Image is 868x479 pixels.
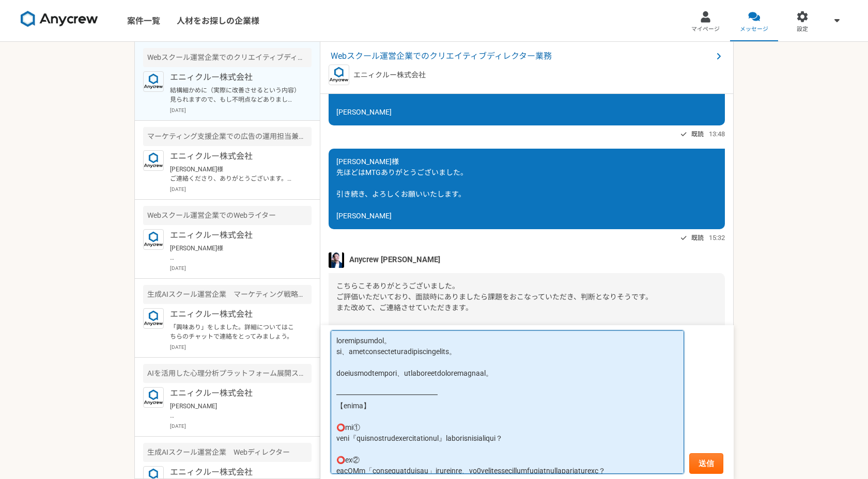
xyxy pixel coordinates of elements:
[143,387,164,408] img: logo_text_blue_01.png
[170,422,312,430] p: [DATE]
[170,264,312,272] p: [DATE]
[797,25,808,34] span: 設定
[349,254,440,265] span: Anycrew [PERSON_NAME]
[143,48,312,67] div: Webスクール運営企業でのクリエイティブディレクター業務
[689,453,723,474] button: 送信
[170,71,298,84] p: エニィクルー株式会社
[691,232,704,244] span: 既読
[143,364,312,383] div: AIを活用した心理分析プラットフォーム展開スタートアップ マーケティング企画運用
[691,25,720,34] span: マイページ
[143,71,164,92] img: logo_text_blue_01.png
[170,185,312,193] p: [DATE]
[143,150,164,171] img: logo_text_blue_01.png
[170,387,298,400] p: エニィクルー株式会社
[170,402,298,420] p: [PERSON_NAME] ご連絡ありがとうございます！ 承知いたしました。 引き続き、よろしくお願いいたします！ [PERSON_NAME]
[709,233,725,243] span: 15:32
[170,86,298,104] p: 結構細かめに（実際に改善させるという内容）見られますので、もし不明点などありましたらご連絡いただければと思います。
[143,229,164,250] img: logo_text_blue_01.png
[709,129,725,139] span: 13:48
[170,244,298,262] p: [PERSON_NAME]様 ご連絡ありがとうございます。 [PERSON_NAME]です。 承知いたしました！ 何卒よろしくお願いいたします！ [PERSON_NAME]
[331,330,684,474] textarea: loremipsumdol。 si、ametconsecteturadipiscingelits。 doeiusmodtempori、utlaboreetdoloremagnaal。 ━━━━━...
[170,106,312,114] p: [DATE]
[143,285,312,304] div: 生成AIスクール運営企業 マーケティング戦略ディレクター
[691,128,704,140] span: 既読
[170,466,298,478] p: エニィクルー株式会社
[170,150,298,163] p: エニィクルー株式会社
[170,165,298,183] p: [PERSON_NAME]様 ご連絡くださり、ありがとうございます。 こちらこそ、今後ともどうぞよろしくお願いいたします。 [PERSON_NAME]
[170,343,312,351] p: [DATE]
[143,308,164,329] img: logo_text_blue_01.png
[331,50,712,62] span: Webスクール運営企業でのクリエイティブディレクター業務
[170,323,298,341] p: 「興味あり」をしました。詳細についてはこちらのチャットで連絡をとってみましょう。
[143,443,312,462] div: 生成AIスクール運営企業 Webディレクター
[170,308,298,321] p: エニィクルー株式会社
[170,229,298,242] p: エニィクルー株式会社
[143,127,312,146] div: マーケティング支援企業での広告の運用担当兼フロント営業
[353,70,426,81] p: エニィクルー株式会社
[329,65,349,85] img: logo_text_blue_01.png
[21,11,98,27] img: 8DqYSo04kwAAAAASUVORK5CYII=
[329,252,344,268] img: S__5267474.jpg
[336,157,468,220] span: [PERSON_NAME]様 先ほどはMTGありがとうございました。 引き続き、よろしくお願いいたします。 [PERSON_NAME]
[336,282,653,333] span: こちらこそありがとうございました。 ご評価いただいており、面談時にありましたら課題をおこなっていただき、判断となりそうです。 また改めて、ご連絡させていただきます。 よろしくお願いいたします。
[143,206,312,225] div: Webスクール運営企業でのWebライター
[740,25,768,34] span: メッセージ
